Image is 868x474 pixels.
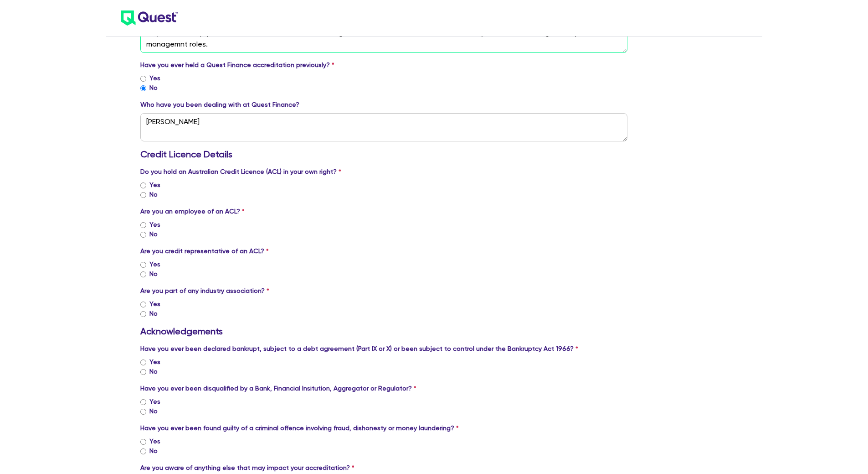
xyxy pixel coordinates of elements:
[149,299,160,309] label: Yes
[140,60,334,70] label: Have you ever held a Quest Finance accreditation previously?
[140,286,269,296] label: Are you part of any industry association?
[140,423,459,433] label: Have you ever been found guilty of a criminal offence involving fraud, dishonesty or money launde...
[149,220,160,229] label: Yes
[149,269,158,279] label: No
[140,344,578,354] label: Have you ever been declared bankrupt, subject to a debt agreement (Part IX or X) or been subject ...
[149,260,160,269] label: Yes
[149,357,160,367] label: Yes
[149,406,158,416] label: No
[140,246,269,256] label: Are you credit representative of an ACL?
[149,83,158,93] label: No
[149,309,158,318] label: No
[149,397,160,406] label: Yes
[149,446,158,456] label: No
[140,384,416,393] label: Have you ever been disqualified by a Bank, Financial Insitution, Aggregator or Regulator?
[121,10,178,26] img: quest-logo
[149,367,158,376] label: No
[149,437,160,446] label: Yes
[140,100,299,109] label: Who have you been dealing with at Quest Finance?
[149,73,160,83] label: Yes
[140,149,628,160] h3: Credit Licence Details
[140,463,354,473] label: Are you aware of anything else that may impact your accreditation?
[149,180,160,190] label: Yes
[140,207,245,216] label: Are you an employee of an ACL?
[149,229,158,239] label: No
[140,326,628,337] h3: Acknowledgements
[140,167,341,177] label: Do you hold an Australian Credit Licence (ACL) in your own right?
[149,190,158,199] label: No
